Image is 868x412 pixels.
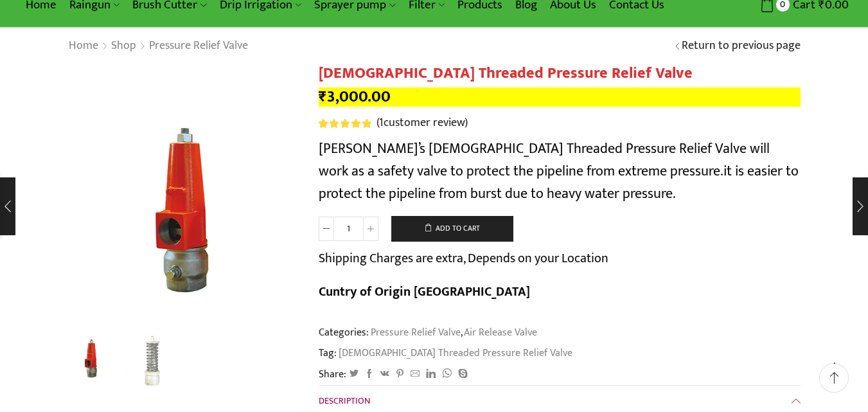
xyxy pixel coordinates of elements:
[319,367,346,382] span: Share:
[391,216,513,242] button: Add to cart
[376,115,468,132] a: (1customer review)
[319,346,801,361] span: Tag:
[319,137,770,183] span: [PERSON_NAME]’s [DEMOGRAPHIC_DATA] Threaded Pressure Relief Valve will work as a safety valve to ...
[682,38,801,55] a: Return to previous page
[111,38,137,55] a: Shop
[337,346,572,361] a: [DEMOGRAPHIC_DATA] Threaded Pressure Relief Valve
[68,96,299,328] img: Female Threaded Pressure Relief Valve
[369,324,461,341] a: Pressure Relief Valve
[124,334,177,386] li: 2 / 2
[65,334,118,386] li: 1 / 2
[68,38,99,55] a: Home
[334,217,363,241] input: Product quantity
[124,334,177,388] img: Spriing-Prussure-Relif-Vavle
[319,393,370,408] span: Description
[319,119,373,128] span: 1
[148,38,249,55] a: Pressure Relief Valve
[319,248,608,269] p: Shipping Charges are extra, Depends on your Location
[124,334,177,388] a: Spriing Prussure Relif Vavle
[319,84,327,110] span: ₹
[68,96,299,328] div: 1 / 2
[68,38,249,55] nav: Breadcrumb
[319,325,537,340] span: Categories: ,
[379,113,384,132] span: 1
[319,119,371,128] span: Rated out of 5 based on customer rating
[65,332,118,386] img: Female threaded pressure relief valve
[319,281,530,303] b: Cuntry of Origin [GEOGRAPHIC_DATA]
[319,159,799,206] span: it is easier to protect the pipeline from burst due to heavy water pressure.
[319,84,391,110] bdi: 3,000.00
[319,64,801,83] h1: [DEMOGRAPHIC_DATA] Threaded Pressure Relief Valve
[65,332,118,386] a: Female Threaded Pressure Relief Valve
[319,119,371,128] div: Rated 5.00 out of 5
[463,324,537,341] a: Air Release Valve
